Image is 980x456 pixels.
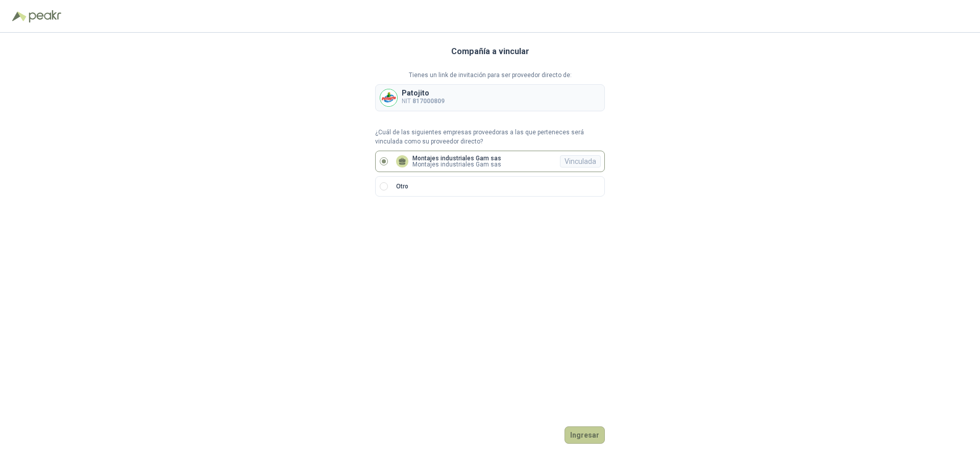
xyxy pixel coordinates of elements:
[402,97,445,106] p: NIT
[375,70,605,80] p: Tienes un link de invitación para ser proveedor directo de:
[380,89,397,106] img: Company Logo
[12,11,27,21] img: Logo
[451,45,529,58] h3: Compañía a vincular
[412,98,445,105] b: 817000809
[29,10,61,22] img: Peakr
[396,182,408,191] p: Otro
[402,89,445,97] p: Patojito
[565,426,605,444] button: Ingresar
[560,155,601,167] div: Vinculada
[412,155,501,161] p: Montajes industriales Gam sas
[375,128,605,147] p: ¿Cuál de las siguientes empresas proveedoras a las que perteneces será vinculada como su proveedo...
[412,161,501,167] p: Montajes industriales Gam sas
